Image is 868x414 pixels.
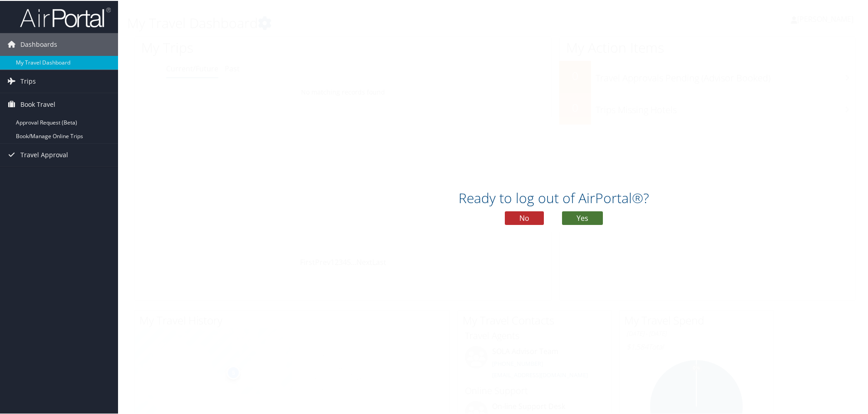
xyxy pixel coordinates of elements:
[562,210,603,224] button: Yes
[20,6,111,27] img: airportal-logo.png
[20,143,68,165] span: Travel Approval
[20,32,57,55] span: Dashboards
[20,92,55,115] span: Book Travel
[505,210,544,224] button: No
[20,69,36,92] span: Trips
